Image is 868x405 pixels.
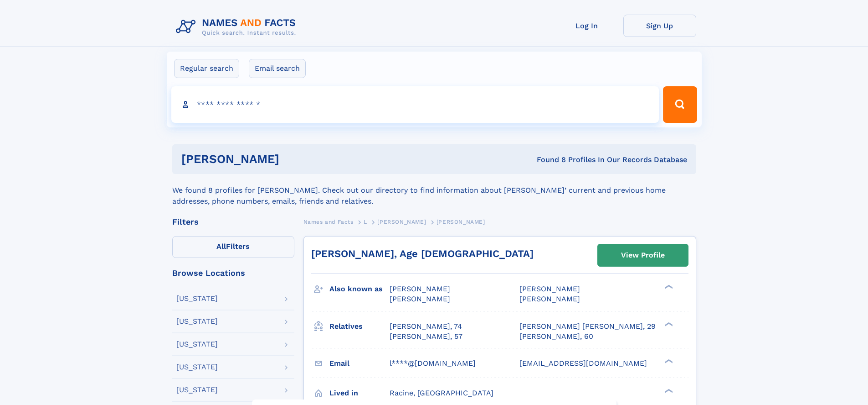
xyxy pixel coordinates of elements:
span: [PERSON_NAME] [390,284,450,293]
div: [US_STATE] [176,341,218,348]
h3: Relatives [329,319,390,334]
a: [PERSON_NAME], Age [DEMOGRAPHIC_DATA] [311,248,534,259]
a: [PERSON_NAME] [PERSON_NAME], 29 [519,321,656,331]
span: Racine, [GEOGRAPHIC_DATA] [390,389,493,397]
a: Log In [550,15,623,37]
h3: Email [329,356,390,371]
div: [US_STATE] [176,295,218,302]
a: Sign Up [623,15,696,37]
a: Names and Facts [303,216,354,227]
a: View Profile [598,244,688,266]
div: ❯ [663,284,673,290]
span: All [216,242,226,251]
div: [US_STATE] [176,386,218,394]
label: Filters [172,236,294,258]
div: Filters [172,218,294,226]
h1: [PERSON_NAME] [181,153,408,165]
span: [PERSON_NAME] [437,219,485,225]
div: ❯ [663,321,673,327]
span: [EMAIL_ADDRESS][DOMAIN_NAME] [519,359,647,368]
a: [PERSON_NAME], 74 [390,321,462,331]
h3: Also known as [329,281,390,297]
div: [US_STATE] [176,318,218,325]
span: [PERSON_NAME] [377,219,426,225]
label: Regular search [174,59,239,78]
label: Email search [249,59,306,78]
a: L [364,216,367,227]
button: Search Button [663,86,697,123]
span: L [364,219,367,225]
div: Found 8 Profiles In Our Records Database [408,155,687,165]
span: [PERSON_NAME] [519,295,580,303]
a: [PERSON_NAME] [377,216,426,227]
div: Browse Locations [172,269,294,277]
a: [PERSON_NAME], 60 [519,331,593,342]
div: ❯ [663,358,673,364]
span: [PERSON_NAME] [390,295,450,303]
div: View Profile [621,245,665,266]
img: Logo Names and Facts [172,15,303,39]
h3: Lived in [329,385,390,401]
div: We found 8 profiles for [PERSON_NAME]. Check out our directory to find information about [PERSON_... [172,174,696,207]
input: search input [171,86,659,123]
span: [PERSON_NAME] [519,284,580,293]
div: [US_STATE] [176,363,218,371]
div: ❯ [663,388,673,394]
a: [PERSON_NAME], 57 [390,331,462,342]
